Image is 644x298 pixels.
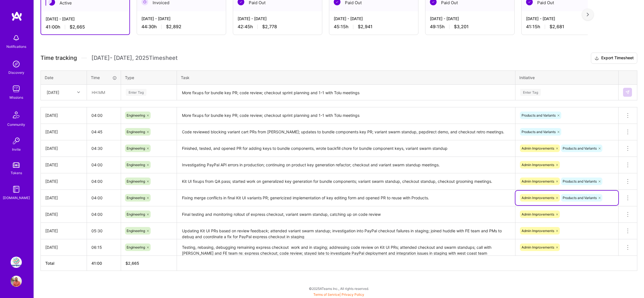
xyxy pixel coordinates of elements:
[563,179,597,183] span: Products and Variants
[46,16,125,22] div: [DATE] - [DATE]
[34,282,644,295] div: © 2025 ATeams Inc., All rights reserved.
[127,179,145,183] span: Engineering
[10,108,23,122] img: Community
[519,75,614,81] div: Initiative
[526,24,606,30] div: 41:15 h
[45,178,82,184] div: [DATE]
[342,292,364,297] a: Privacy Policy
[87,108,121,123] input: HH:MM
[177,207,515,222] textarea: Final testing and monitoring rollout of express checkout, variant swarm standup, catching up on c...
[11,11,22,21] img: logo
[127,113,145,117] span: Engineering
[45,112,82,118] div: [DATE]
[522,113,556,117] span: Products and Variants
[127,229,145,233] span: Engineering
[177,70,515,84] th: Task
[12,146,21,152] div: Invite
[177,124,515,140] textarea: Code reviewed blocking variant cart PRs from [PERSON_NAME]; updates to bundle components key PR; ...
[563,196,597,200] span: Products and Variants
[11,32,22,44] img: bell
[11,58,22,70] img: discovery
[522,130,556,134] span: Products and Variants
[430,16,510,22] div: [DATE] - [DATE]
[522,212,554,216] span: Admin Improvements
[41,256,87,271] th: Total
[522,179,554,183] span: Admin Improvements
[41,70,87,84] th: Date
[13,162,20,168] img: tokens
[11,276,22,287] img: User Avatar
[87,223,121,238] input: HH:MM
[77,91,80,94] i: icon Chevron
[87,85,120,100] input: HH:MM
[430,24,510,30] div: 49:15 h
[522,229,554,233] span: Admin Improvements
[6,44,26,49] div: Notifications
[45,195,82,201] div: [DATE]
[141,24,221,30] div: 44:30 h
[3,195,30,201] div: [DOMAIN_NAME]
[45,162,82,168] div: [DATE]
[587,13,589,16] img: right
[126,261,139,266] span: $ 2,665
[177,108,515,123] textarea: More fixups for bundle key PR; code review; checkout sprint planning and 1-1 with Tolu meetings
[177,223,515,239] textarea: Updating Kit UI PRs based on review feedback; attended variant swarm standup; investigation into ...
[45,211,82,217] div: [DATE]
[87,190,121,205] input: HH:MM
[9,276,23,287] a: User Avatar
[11,257,22,268] img: PepsiCo: eCommerce Elixir Development
[177,240,515,255] textarea: Testing, rebasing, debugging remaining express checkout work and in staging; addressing code revi...
[454,24,469,30] span: $3,201
[11,83,22,94] img: teamwork
[595,55,599,61] i: icon Download
[126,88,146,97] div: Enter Tag
[46,24,125,30] div: 41:00 h
[8,70,24,75] div: Discovery
[313,292,340,297] a: Terms of Service
[334,16,414,22] div: [DATE] - [DATE]
[526,16,606,22] div: [DATE] - [DATE]
[91,75,117,81] div: Time
[70,24,85,30] span: $2,665
[91,55,177,62] span: [DATE] - [DATE] , 2025 Timesheet
[522,245,554,249] span: Admin Improvements
[177,141,515,156] textarea: Finished, tested, and opened PR for adding keys to bundle components, wrote backfill chore for bu...
[127,146,145,150] span: Engineering
[358,24,373,30] span: $2,941
[87,207,121,222] input: HH:MM
[313,292,364,297] span: |
[166,24,181,30] span: $2,892
[177,190,515,206] textarea: Fixing merge conflicts in final Kit UI variants PR; genericized implementation of key editing for...
[11,135,22,146] img: Invite
[45,129,82,135] div: [DATE]
[87,157,121,172] input: HH:MM
[238,24,318,30] div: 42:45 h
[563,146,597,150] span: Products and Variants
[45,228,82,234] div: [DATE]
[520,88,541,97] div: Enter Tag
[9,257,23,268] a: PepsiCo: eCommerce Elixir Development
[141,16,221,22] div: [DATE] - [DATE]
[45,145,82,151] div: [DATE]
[127,196,145,200] span: Engineering
[127,130,145,134] span: Engineering
[11,170,22,176] div: Tokens
[7,122,25,127] div: Community
[522,146,554,150] span: Admin Improvements
[177,174,515,189] textarea: Kit UI fixups from QA pass; started work on generalized key generation for bundle components; var...
[591,53,637,64] button: Export Timesheet
[522,163,554,167] span: Admin Improvements
[87,174,121,189] input: HH:MM
[11,184,22,195] img: guide book
[550,24,564,30] span: $2,681
[262,24,277,30] span: $2,778
[87,124,121,139] input: HH:MM
[41,55,77,62] span: Time tracking
[522,196,554,200] span: Admin Improvements
[127,212,145,216] span: Engineering
[121,70,177,84] th: Type
[177,157,515,173] textarea: Investigating PayPal API errors in production; continuing on product key generation refactor; che...
[10,94,23,100] div: Missions
[45,244,82,250] div: [DATE]
[47,89,59,95] div: [DATE]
